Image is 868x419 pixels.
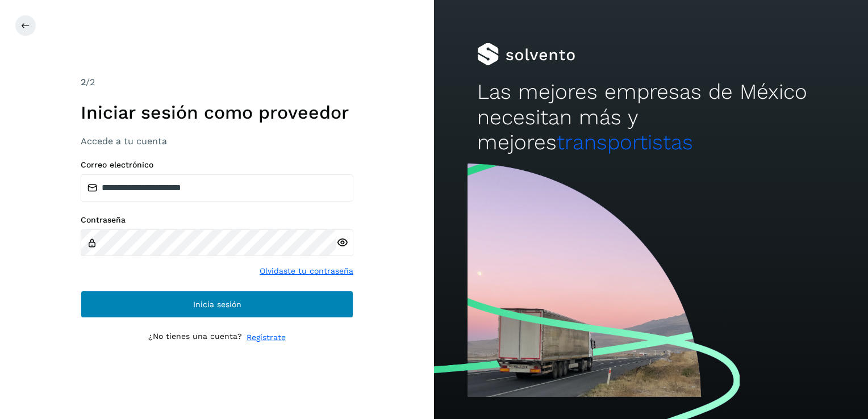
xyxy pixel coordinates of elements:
a: Regístrate [247,332,286,343]
label: Correo electrónico [81,160,353,170]
span: 2 [81,77,86,87]
div: /2 [81,76,353,89]
a: Olvidaste tu contraseña [260,265,353,277]
span: Inicia sesión [193,300,241,308]
h3: Accede a tu cuenta [81,136,353,146]
p: ¿No tienes una cuenta? [148,332,242,343]
span: transportistas [557,130,693,154]
h2: Las mejores empresas de México necesitan más y mejores [477,79,824,155]
label: Contraseña [81,215,353,225]
h1: Iniciar sesión como proveedor [81,102,353,123]
button: Inicia sesión [81,291,353,318]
